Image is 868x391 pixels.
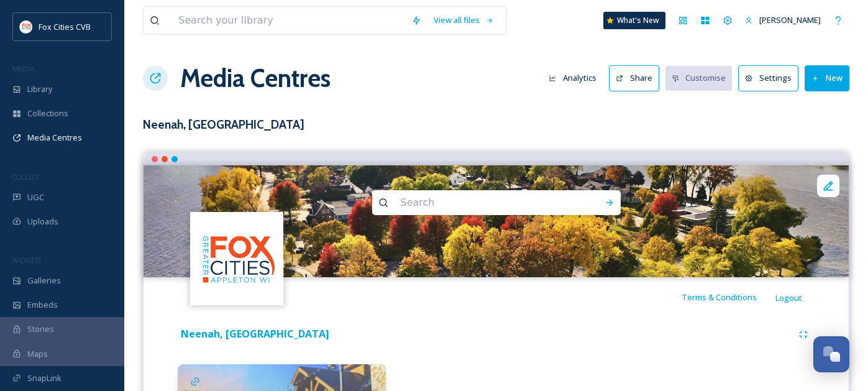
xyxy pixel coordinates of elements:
[27,216,58,228] span: Uploads
[805,65,849,91] button: New
[180,60,331,97] a: Media Centres
[192,213,282,303] img: images.png
[27,108,68,119] span: Collections
[12,172,39,182] span: COLLECT
[739,8,827,32] a: [PERSON_NAME]
[181,327,329,341] strong: Neenah, [GEOGRAPHIC_DATA]
[682,292,757,303] span: Terms & Conditions
[682,290,775,305] a: Terms & Conditions
[427,8,500,32] a: View all files
[603,12,665,29] a: What's New
[27,275,61,287] span: Galleries
[12,255,41,265] span: WIDGETS
[738,65,798,91] button: Settings
[775,292,802,303] span: Logout
[27,299,58,311] span: Embeds
[143,116,849,134] h3: Neenah, [GEOGRAPHIC_DATA]
[20,21,32,33] img: images.png
[27,132,82,144] span: Media Centres
[665,66,733,90] button: Customise
[172,7,405,34] input: Search your library
[542,66,603,90] button: Analytics
[27,348,48,360] span: Maps
[813,336,849,372] button: Open Chat
[12,64,34,73] span: MEDIA
[27,191,44,203] span: UGC
[759,14,821,25] span: [PERSON_NAME]
[27,323,54,335] span: Stories
[542,66,609,90] a: Analytics
[27,83,52,95] span: Library
[665,66,739,90] a: Customise
[39,21,91,32] span: Fox Cities CVB
[27,372,62,384] span: SnapLink
[144,165,849,277] img: Kimberly Point Lighthouse - Aerial
[738,65,805,91] a: Settings
[395,189,565,216] input: Search
[609,65,659,91] button: Share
